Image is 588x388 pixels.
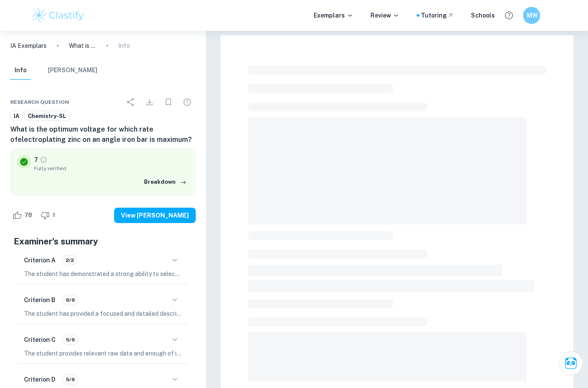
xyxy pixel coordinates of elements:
p: What is the optimum voltage for which rate ofelectroplating zinc on an angle iron bar is maximum? [69,41,96,50]
span: 5/6 [63,376,78,383]
img: Clastify logo [31,7,85,24]
span: 2/2 [63,256,77,264]
span: Research question [10,98,69,106]
p: The student has provided a focused and detailed description of the main topic and research questi... [24,309,182,318]
a: Schools [471,11,495,20]
span: 78 [20,211,37,220]
a: IA [10,111,23,121]
button: View [PERSON_NAME] [114,208,196,223]
div: Report issue [179,94,196,111]
a: Tutoring [421,11,454,20]
span: Chemistry-SL [25,112,69,121]
div: Share [122,94,139,111]
a: IA Exemplars [10,41,47,50]
p: The student provides relevant raw data and enough of it to fully attempt to answer the research q... [24,349,182,358]
p: Review [370,11,400,20]
div: Like [10,209,37,222]
h6: Criterion D [24,375,56,384]
p: The student has demonstrated a strong ability to select a relevant topic and research question fo... [24,269,182,279]
span: 6/6 [63,296,78,304]
button: Info [10,61,31,80]
div: Bookmark [160,94,177,111]
span: IA [11,112,22,121]
h5: Examiner's summary [14,235,192,248]
h6: What is the optimum voltage for which rate ofelectroplating zinc on an angle iron bar is maximum? [10,124,196,145]
button: Help and Feedback [502,8,516,23]
span: 1 [48,211,60,220]
button: Ask Clai [559,351,583,375]
button: Breakdown [142,176,189,188]
button: MW [523,7,540,24]
p: Info [118,41,130,50]
h6: MW [527,11,537,20]
h6: Criterion C [24,335,56,344]
button: [PERSON_NAME] [48,61,97,80]
p: 7 [34,155,38,165]
span: Fully verified [34,165,189,172]
h6: Criterion B [24,295,56,305]
div: Download [141,94,158,111]
p: Exemplars [314,11,353,20]
span: 5/6 [63,336,78,344]
h6: Criterion A [24,256,56,265]
a: Grade fully verified [40,156,47,164]
a: Chemistry-SL [24,111,70,121]
div: Dislike [38,209,60,222]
